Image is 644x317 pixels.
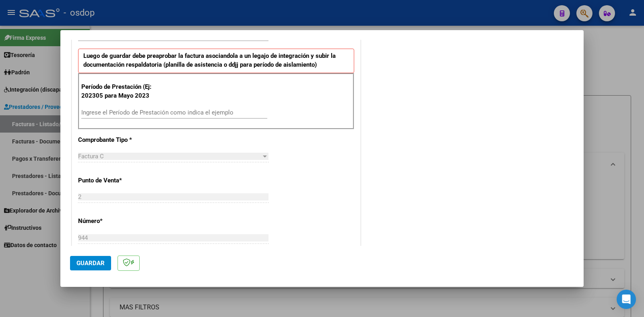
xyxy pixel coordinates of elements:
[78,176,161,185] p: Punto de Venta
[78,135,161,145] p: Comprobante Tipo *
[78,217,161,226] p: Número
[78,153,104,160] span: Factura C
[83,52,336,69] strong: Luego de guardar debe preaprobar la factura asociandola a un legajo de integración y subir la doc...
[617,290,636,309] div: Open Intercom Messenger
[76,260,105,267] span: Guardar
[70,256,111,270] button: Guardar
[81,82,162,100] p: Período de Prestación (Ej: 202305 para Mayo 2023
